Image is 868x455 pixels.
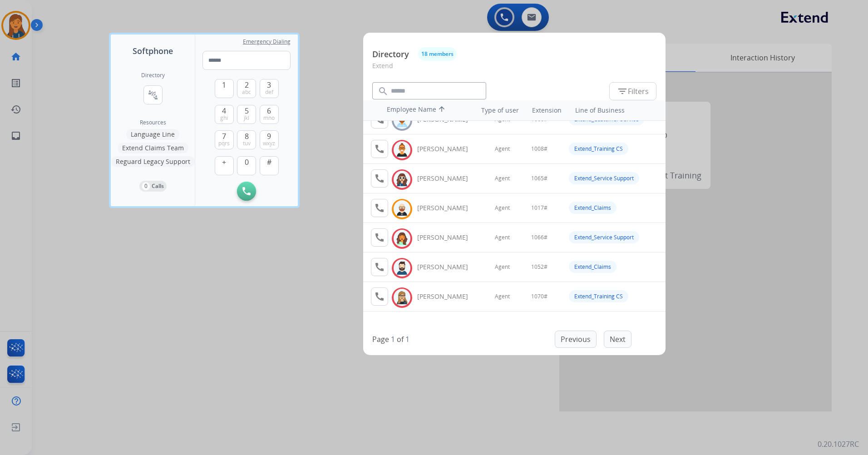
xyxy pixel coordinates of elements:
[140,119,166,126] span: Resources
[220,114,228,122] span: ghi
[260,79,279,98] button: 3def
[569,143,628,155] div: Extend_Training CS
[609,82,656,100] button: Filters
[215,79,234,98] button: 1
[374,203,385,213] mat-icon: call
[382,100,464,120] th: Employee Name
[260,105,279,124] button: 6mno
[495,263,510,271] span: Agent
[237,130,256,149] button: 8tuv
[531,145,547,153] span: 1008#
[260,130,279,149] button: 9wxyz
[417,144,478,153] div: [PERSON_NAME]
[569,202,616,214] div: Extend_Claims
[495,234,510,241] span: Agent
[245,131,249,142] span: 8
[148,89,158,100] mat-icon: connect_without_contact
[242,187,251,195] img: call-button
[569,261,616,273] div: Extend_Claims
[222,105,226,116] span: 4
[242,89,251,96] span: abc
[222,157,226,168] span: +
[267,105,271,116] span: 6
[265,89,273,96] span: def
[133,45,173,57] span: Softphone
[495,145,510,153] span: Agent
[395,232,409,246] img: avatar
[215,105,234,124] button: 4ghi
[395,202,409,216] img: avatar
[263,114,275,122] span: mno
[395,143,409,157] img: avatar
[417,233,478,242] div: [PERSON_NAME]
[417,174,478,183] div: [PERSON_NAME]
[469,101,523,119] th: Type of user
[374,173,385,184] mat-icon: call
[243,38,291,45] span: Emergency Dialing
[417,203,478,213] div: [PERSON_NAME]
[260,156,279,175] button: #
[374,291,385,302] mat-icon: call
[141,72,165,79] h2: Directory
[378,86,389,97] mat-icon: search
[395,291,409,305] img: avatar
[395,173,409,187] img: avatar
[263,140,275,147] span: wxyz
[237,156,256,175] button: 0
[245,105,249,116] span: 5
[372,48,409,60] p: Directory
[397,334,404,345] p: of
[531,263,547,271] span: 1052#
[111,156,195,167] button: Reguard Legacy Support
[531,234,547,241] span: 1066#
[569,172,639,184] div: Extend_Service Support
[142,182,150,190] p: 0
[395,261,409,275] img: avatar
[215,130,234,149] button: 7pqrs
[245,79,249,90] span: 2
[531,175,547,182] span: 1065#
[818,439,859,450] p: 0.20.1027RC
[418,47,457,61] button: 18 members
[531,204,547,212] span: 1017#
[215,156,234,175] button: +
[237,79,256,98] button: 2abc
[267,131,271,142] span: 9
[571,101,661,119] th: Line of Business
[569,290,628,302] div: Extend_Training CS
[237,105,256,124] button: 5jkl
[267,157,271,168] span: #
[569,231,639,243] div: Extend_Service Support
[531,293,547,300] span: 1070#
[245,157,249,168] span: 0
[152,182,164,190] p: Calls
[436,105,447,116] mat-icon: arrow_upward
[267,79,271,90] span: 3
[495,175,510,182] span: Agent
[222,79,226,90] span: 1
[218,140,230,147] span: pqrs
[222,131,226,142] span: 7
[374,232,385,243] mat-icon: call
[617,86,649,97] span: Filters
[417,262,478,272] div: [PERSON_NAME]
[372,334,389,345] p: Page
[243,140,251,147] span: tuv
[528,101,566,119] th: Extension
[495,204,510,212] span: Agent
[617,86,628,97] mat-icon: filter_list
[372,61,656,78] p: Extend
[118,143,188,153] button: Extend Claims Team
[374,143,385,154] mat-icon: call
[374,262,385,272] mat-icon: call
[417,292,478,301] div: [PERSON_NAME]
[126,129,179,140] button: Language Line
[495,293,510,300] span: Agent
[139,181,167,192] button: 0Calls
[244,114,249,122] span: jkl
